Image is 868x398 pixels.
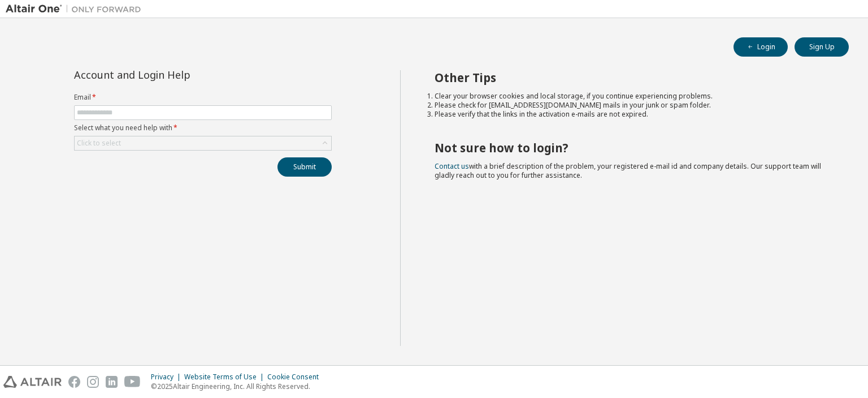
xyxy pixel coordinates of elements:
[75,136,331,150] div: Click to select
[74,93,332,102] label: Email
[435,110,829,119] li: Please verify that the links in the activation e-mails are not expired.
[77,139,121,148] div: Click to select
[68,376,80,388] img: facebook.svg
[435,70,829,85] h2: Other Tips
[435,161,821,180] span: with a brief description of the problem, your registered e-mail id and company details. Our suppo...
[3,376,62,388] img: altair_logo.svg
[151,373,184,382] div: Privacy
[277,157,332,177] button: Submit
[795,37,849,57] button: Sign Up
[435,92,829,101] li: Clear your browser cookies and local storage, if you continue experiencing problems.
[74,70,280,79] div: Account and Login Help
[87,376,99,388] img: instagram.svg
[184,373,267,382] div: Website Terms of Use
[74,123,332,132] label: Select what you need help with
[124,376,141,388] img: youtube.svg
[106,376,118,388] img: linkedin.svg
[6,3,147,15] img: Altair One
[734,37,788,57] button: Login
[435,161,469,171] a: Contact us
[435,140,829,155] h2: Not sure how to login?
[151,382,325,391] p: © 2025 Altair Engineering, Inc. All Rights Reserved.
[435,101,829,110] li: Please check for [EMAIL_ADDRESS][DOMAIN_NAME] mails in your junk or spam folder.
[267,373,325,382] div: Cookie Consent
